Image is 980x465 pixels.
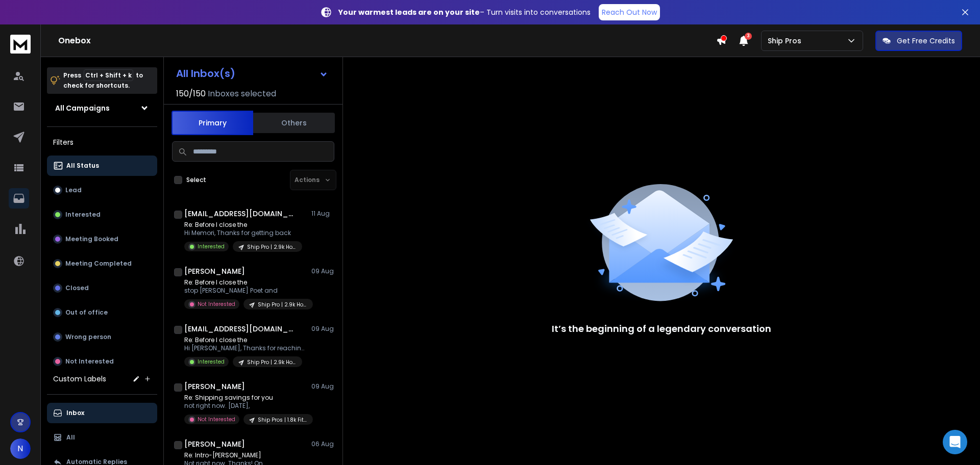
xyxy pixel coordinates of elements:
p: Inbox [66,409,84,417]
h3: Inboxes selected [208,88,276,100]
p: Not Interested [198,416,235,423]
span: 150 / 150 [176,88,206,100]
p: Not Interested [198,300,235,308]
h1: [PERSON_NAME] [184,381,245,392]
p: Meeting Completed [65,260,132,268]
button: Primary [171,111,253,135]
p: Closed [65,284,89,292]
h1: Onebox [58,35,716,47]
button: Not Interested [47,351,157,372]
p: 09 Aug [311,325,334,333]
p: Press to check for shortcuts. [63,70,143,91]
p: – Turn visits into conversations [338,7,591,17]
div: Open Intercom Messenger [943,430,967,454]
p: Lead [65,186,82,194]
button: Get Free Credits [875,31,962,51]
p: Ship Pro | 2.9k Home Goods Industry [247,243,296,251]
p: 09 Aug [311,382,334,391]
p: Re: Shipping savings for you [184,394,307,402]
button: Closed [47,278,157,298]
h1: [EMAIL_ADDRESS][DOMAIN_NAME] [184,324,297,334]
label: Select [186,176,206,184]
button: N [10,438,31,459]
p: stop [PERSON_NAME] Poet and [184,287,307,295]
img: logo [10,35,31,54]
button: Inbox [47,403,157,423]
p: Out of office [65,308,108,317]
h1: All Inbox(s) [176,68,235,79]
a: Reach Out Now [599,4,660,20]
button: Wrong person [47,327,157,347]
button: Interested [47,204,157,225]
p: 11 Aug [311,210,334,218]
h3: Filters [47,135,157,149]
button: All [47,427,157,448]
button: Others [253,112,335,134]
button: Out of office [47,302,157,323]
p: Re: Before I close the [184,336,307,344]
strong: Your warmest leads are on your site [338,7,480,17]
button: All Status [47,156,157,176]
p: Wrong person [65,333,111,341]
h1: [PERSON_NAME] [184,439,245,449]
p: Ship Pro | 2.9k Home Goods Industry [247,358,296,366]
h1: All Campaigns [55,103,110,113]
p: Reach Out Now [602,7,657,17]
h1: [PERSON_NAME] [184,266,245,276]
p: Re: Before I close the [184,278,307,287]
p: Hi Memori, Thanks for getting back [184,229,302,237]
button: Meeting Booked [47,229,157,249]
p: Interested [198,243,225,250]
p: Ship Pro | 2.9k Home Goods Industry [258,301,307,308]
button: All Inbox(s) [168,63,336,84]
p: Hi [PERSON_NAME], Thanks for reaching out! [184,344,307,352]
button: All Campaigns [47,98,157,118]
h3: Custom Labels [53,374,106,384]
p: Re: Intro-[PERSON_NAME] [184,451,307,459]
p: Interested [198,358,225,366]
p: Interested [65,211,101,219]
p: Ship Pros | 1.8k Fitness equipment Industry [258,416,307,424]
h1: [EMAIL_ADDRESS][DOMAIN_NAME] [184,209,297,219]
p: Get Free Credits [897,36,955,46]
p: Re: Before I close the [184,221,302,229]
p: All Status [66,162,99,170]
p: 06 Aug [311,440,334,448]
p: Ship Pros [768,36,805,46]
button: Meeting Completed [47,253,157,274]
p: It’s the beginning of a legendary conversation [552,322,771,336]
p: Meeting Booked [65,235,118,243]
p: 09 Aug [311,267,334,275]
span: Ctrl + Shift + k [84,69,133,81]
p: All [66,433,75,442]
p: Not Interested [65,357,114,366]
button: Lead [47,180,157,200]
span: 3 [745,33,752,40]
p: not right now. [DATE], [184,402,307,410]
